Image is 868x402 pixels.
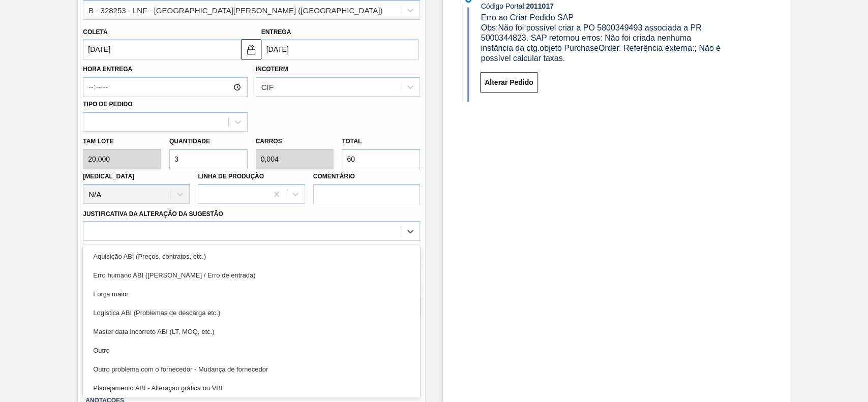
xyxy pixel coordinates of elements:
[83,360,420,379] div: Outro problema com o fornecedor - Mudança de fornecedor
[245,43,257,55] img: locked
[83,243,420,258] label: Observações
[83,379,420,397] div: Planejamento ABI - Alteração gráfica ou VBI
[83,303,420,322] div: Logística ABI (Problemas de descarga etc.)
[261,28,291,36] label: Entrega
[198,173,264,180] label: Linha de Produção
[83,210,223,218] label: Justificativa da Alteração da Sugestão
[83,247,420,266] div: Aquisição ABI (Preços, contratos, etc.)
[481,2,723,10] div: Código Portal:
[261,39,419,59] input: dd/mm/yyyy
[83,322,420,341] div: Master data incorreto ABI (LT, MOQ, etc.)
[83,173,134,180] label: [MEDICAL_DATA]
[481,13,574,22] span: Erro ao Criar Pedido SAP
[83,266,420,285] div: Erro humano ABI ([PERSON_NAME] / Erro de entrada)
[83,62,247,77] label: Hora Entrega
[241,39,261,59] button: locked
[83,39,241,59] input: dd/mm/yyyy
[83,134,161,149] label: Tam lote
[256,138,282,145] label: Carros
[83,101,132,108] label: Tipo de pedido
[313,169,420,184] label: Comentário
[169,138,210,145] label: Quantidade
[256,66,288,73] label: Incoterm
[261,83,274,91] div: CIF
[480,72,538,92] button: Alterar Pedido
[88,6,382,14] div: B - 328253 - LNF - [GEOGRAPHIC_DATA][PERSON_NAME] ([GEOGRAPHIC_DATA])
[526,2,554,10] strong: 2011017
[83,28,107,36] label: Coleta
[342,138,362,145] label: Total
[83,341,420,360] div: Outro
[83,285,420,303] div: Força maior
[481,23,723,63] span: Obs: Não foi possível criar a PO 5800349493 associada a PR 5000344823. SAP retornou erros: Não fo...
